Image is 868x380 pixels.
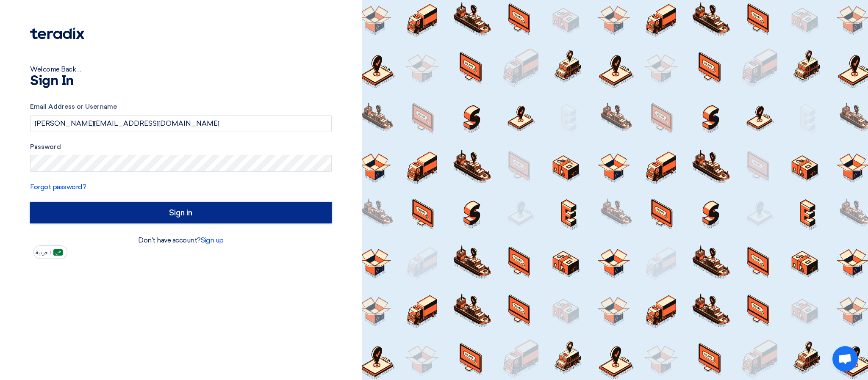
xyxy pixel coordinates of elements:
label: Email Address or Username [30,102,332,112]
div: Don't have account? [30,235,332,245]
a: Sign up [201,236,224,244]
div: Welcome Back ... [30,64,332,74]
label: Password [30,142,332,152]
button: العربية [33,245,67,259]
a: Forgot password? [30,183,86,191]
img: ar-AR.png [53,249,63,256]
span: العربية [36,250,51,256]
h1: Sign In [30,74,332,88]
input: Sign in [30,202,332,223]
div: Open chat [832,346,858,372]
img: Teradix logo [30,28,84,39]
input: Enter your business email or username [30,115,332,132]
